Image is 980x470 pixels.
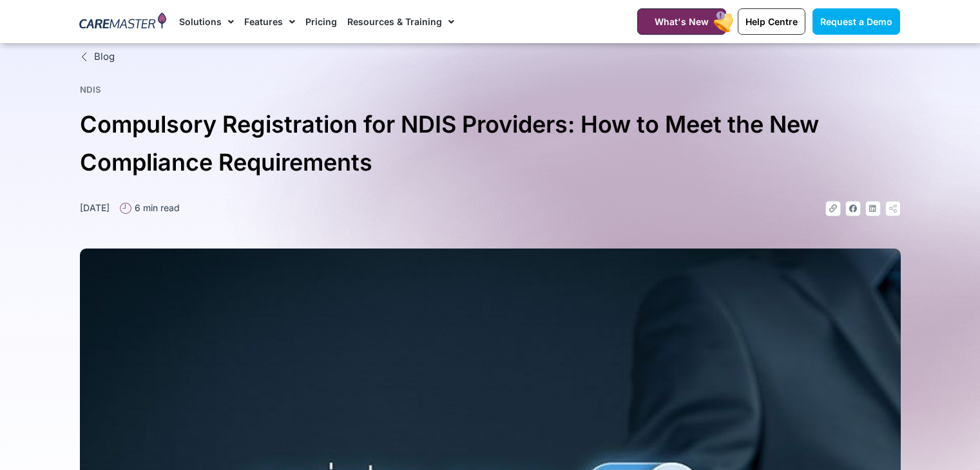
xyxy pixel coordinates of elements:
[80,202,110,213] time: [DATE]
[820,16,892,27] span: Request a Demo
[745,16,798,27] span: Help Centre
[91,50,115,64] span: Blog
[80,106,901,182] h1: Compulsory Registration for NDIS Providers: How to Meet the New Compliance Requirements
[812,8,900,35] a: Request a Demo
[637,8,726,35] a: What's New
[80,50,901,64] a: Blog
[131,201,180,214] span: 6 min read
[79,12,166,32] img: CareMaster Logo
[738,8,805,35] a: Help Centre
[655,16,709,27] span: What's New
[80,84,101,95] a: NDIS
